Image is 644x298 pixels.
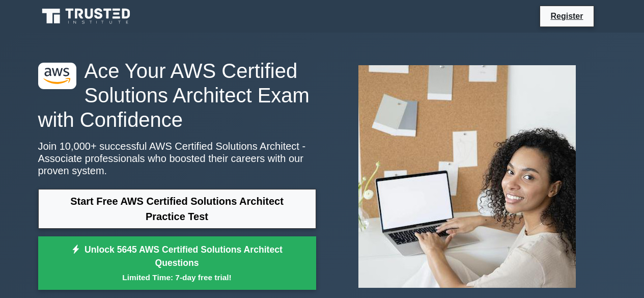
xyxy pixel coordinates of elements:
[38,236,316,290] a: Unlock 5645 AWS Certified Solutions Architect QuestionsLimited Time: 7-day free trial!
[38,189,316,229] a: Start Free AWS Certified Solutions Architect Practice Test
[38,140,316,177] p: Join 10,000+ successful AWS Certified Solutions Architect - Associate professionals who boosted t...
[51,272,303,283] small: Limited Time: 7-day free trial!
[38,59,316,132] h1: Ace Your AWS Certified Solutions Architect Exam with Confidence
[544,10,589,22] a: Register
